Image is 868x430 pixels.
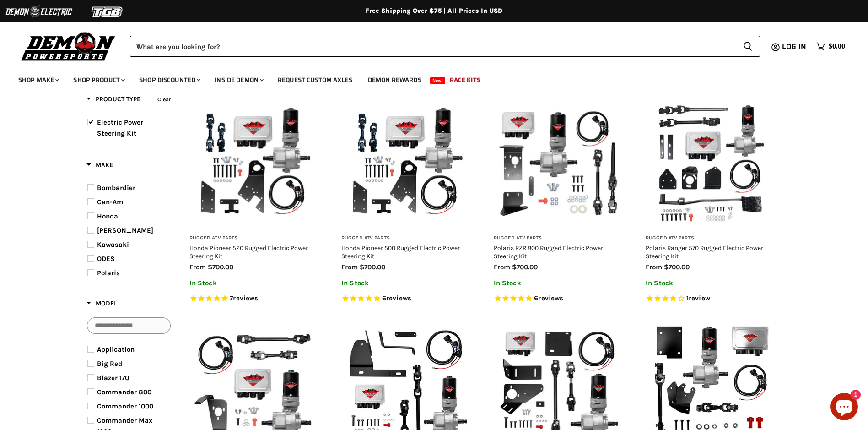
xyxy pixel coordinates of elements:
[86,95,140,106] button: Filter by Product Type
[97,240,129,249] span: Kawasaki
[782,41,806,52] span: Log in
[97,402,153,410] span: Commander 1000
[130,36,736,57] input: When autocomplete results are available use up and down arrows to review and enter to select
[664,263,690,271] span: $700.00
[778,43,812,51] a: Log in
[686,294,710,302] span: 1 reviews
[208,263,233,271] span: $700.00
[18,30,119,62] img: Demon Powersports
[494,279,623,287] p: In Stock
[189,244,308,260] a: Honda Pioneer 520 Rugged Electric Power Steering Kit
[271,71,359,89] a: Request Custom Axles
[646,99,775,229] img: Polaris Ranger 570 Rugged Electric Power Steering Kit
[97,118,143,137] span: Electric Power Steering Kit
[86,299,117,307] span: Model
[189,235,319,242] h3: Rugged ATV Parts
[208,71,269,89] a: Inside Demon
[494,99,623,229] img: Polaris RZR 800 Rugged Electric Power Steering Kit
[97,184,135,192] span: Bombardier
[97,226,153,234] span: [PERSON_NAME]
[646,244,763,260] a: Polaris Ranger 570 Rugged Electric Power Steering Kit
[829,42,845,51] span: $0.00
[341,294,471,304] span: Rated 5.0 out of 5 stars 6 reviews
[132,71,206,89] a: Shop Discounted
[361,71,428,89] a: Demon Rewards
[97,212,118,220] span: Honda
[828,393,861,423] inbox-online-store-chat: Shopify online store chat
[538,294,563,302] span: reviews
[512,263,538,271] span: $700.00
[443,71,487,89] a: Race Kits
[97,345,135,354] span: Application
[73,3,142,21] img: TGB Logo 2
[66,71,130,89] a: Shop Product
[494,244,603,260] a: Polaris RZR 800 Rugged Electric Power Steering Kit
[86,161,113,169] span: Make
[646,235,775,242] h3: Rugged ATV Parts
[341,99,471,229] img: Honda Pioneer 500 Rugged Electric Power Steering Kit
[812,40,850,53] a: $0.00
[97,269,120,277] span: Polaris
[689,294,710,302] span: review
[155,94,171,107] button: Clear filter by Product Type
[97,388,151,396] span: Commander 800
[382,294,411,302] span: 6 reviews
[97,374,129,382] span: Blazer 170
[86,95,140,103] span: Product Type
[386,294,411,302] span: reviews
[87,317,171,334] input: Search Options
[360,263,385,271] span: $700.00
[86,161,113,172] button: Filter by Make
[494,263,510,271] span: from
[233,294,258,302] span: reviews
[534,294,563,302] span: 6 reviews
[130,36,760,57] form: Product
[189,279,319,287] p: In Stock
[494,235,623,242] h3: Rugged ATV Parts
[97,255,115,263] span: ODES
[189,263,206,271] span: from
[736,36,760,57] button: Search
[341,263,358,271] span: from
[97,198,123,206] span: Can-Am
[646,263,662,271] span: from
[11,71,65,89] a: Shop Make
[86,299,117,310] button: Filter by Model
[430,77,446,84] span: New!
[230,294,258,302] span: 7 reviews
[646,279,775,287] p: In Stock
[341,279,471,287] p: In Stock
[494,294,623,304] span: Rated 5.0 out of 5 stars 6 reviews
[11,67,843,89] ul: Main menu
[189,294,319,304] span: Rated 4.6 out of 5 stars 7 reviews
[646,294,775,304] span: Rated 4.0 out of 5 stars 1 reviews
[97,359,122,368] span: Big Red
[341,235,471,242] h3: Rugged ATV Parts
[68,7,800,15] div: Free Shipping Over $75 | All Prices In USD
[189,99,319,229] img: Honda Pioneer 520 Rugged Electric Power Steering Kit
[341,244,460,260] a: Honda Pioneer 500 Rugged Electric Power Steering Kit
[5,3,73,21] img: Demon Electric Logo 2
